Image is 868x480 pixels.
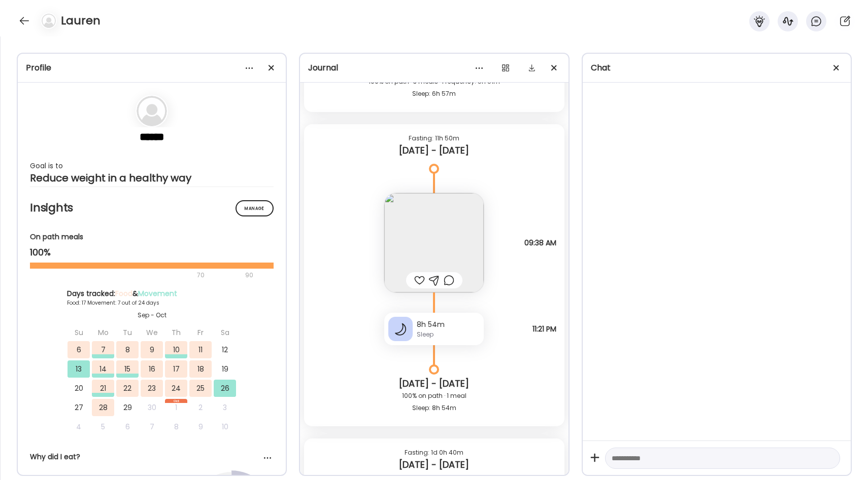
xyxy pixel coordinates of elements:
[67,299,237,307] div: Food: 17 Movement: 7 out of 24 days
[244,269,254,281] div: 90
[214,399,236,416] div: 3
[312,144,556,157] div: [DATE] - [DATE]
[61,13,101,29] h4: Lauren
[524,238,556,247] span: 09:38 AM
[92,341,114,358] div: 7
[141,341,163,358] div: 9
[165,360,187,378] div: 17
[165,399,187,403] div: Oct
[92,418,114,435] div: 5
[67,311,237,320] div: Sep - Oct
[68,399,90,416] div: 27
[165,418,187,435] div: 8
[165,399,187,416] div: 1
[30,452,274,462] div: Why did I eat?
[138,288,177,299] span: Movement
[417,319,480,330] div: 8h 54m
[214,418,236,435] div: 10
[141,324,163,341] div: We
[165,324,187,341] div: Th
[92,380,114,397] div: 21
[116,341,139,358] div: 8
[312,378,556,390] div: [DATE] - [DATE]
[30,172,274,184] div: Reduce weight in a healthy way
[189,341,212,358] div: 11
[189,418,212,435] div: 9
[137,96,167,126] img: bg-avatar-default.svg
[312,132,556,144] div: Fasting: 11h 50m
[214,324,236,341] div: Sa
[30,232,274,242] div: On path meals
[384,193,484,292] img: images%2FGXuCsgLDqrWT3M0TVB3XTHvqcw92%2FJBoXDQ4TQ9ykykZ49QkD%2FWnfdBmsGzhUqJoVmXnXq_240
[312,76,556,100] div: 100% on path · 3 meals · Frequency: 5h 51m Sleep: 6h 57m
[214,380,236,397] div: 26
[67,288,237,299] div: Days tracked: &
[189,380,212,397] div: 25
[26,62,278,74] div: Profile
[30,269,242,281] div: 70
[116,418,139,435] div: 6
[141,380,163,397] div: 23
[68,380,90,397] div: 20
[116,399,139,416] div: 29
[116,324,139,341] div: Tu
[68,418,90,435] div: 4
[68,341,90,358] div: 6
[214,360,236,378] div: 19
[308,62,560,74] div: Journal
[312,390,556,414] div: 100% on path · 1 meal Sleep: 8h 54m
[214,341,236,358] div: 12
[141,399,163,416] div: 30
[115,288,132,299] span: Food
[141,360,163,378] div: 16
[189,360,212,378] div: 18
[312,447,556,459] div: Fasting: 1d 0h 40m
[189,324,212,341] div: Fr
[92,324,114,341] div: Mo
[92,399,114,416] div: 28
[417,330,480,339] div: Sleep
[42,14,56,28] img: bg-avatar-default.svg
[591,62,843,74] div: Chat
[165,380,187,397] div: 24
[532,324,556,334] span: 11:21 PM
[236,200,274,216] div: Manage
[30,160,274,172] div: Goal is to
[68,360,90,378] div: 13
[312,459,556,471] div: [DATE] - [DATE]
[92,360,114,378] div: 14
[116,380,139,397] div: 22
[141,418,163,435] div: 7
[189,399,212,416] div: 2
[116,360,139,378] div: 15
[30,200,274,215] h2: Insights
[68,324,90,341] div: Su
[30,246,274,259] div: 100%
[165,341,187,358] div: 10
